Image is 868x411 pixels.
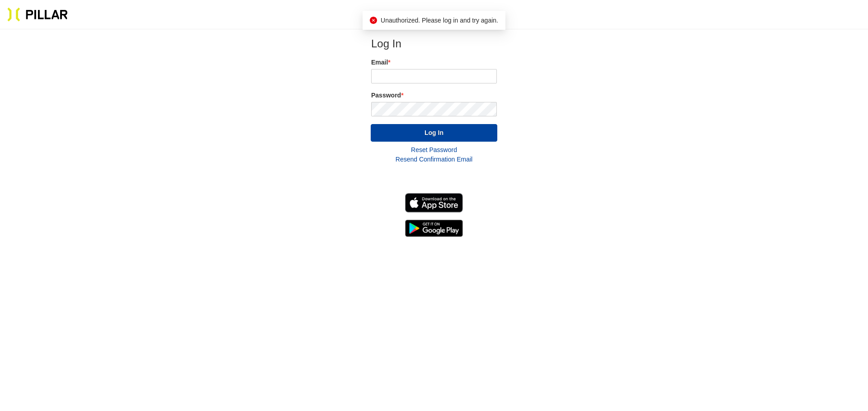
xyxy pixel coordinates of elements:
[7,7,68,22] img: Pillar Technologies
[381,17,498,24] span: Unauthorized. Please log in and try again.
[371,58,497,67] label: Email
[411,146,457,153] a: Reset Password
[405,193,463,212] img: Download on the App Store
[371,124,497,142] button: Log In
[370,17,377,24] span: close-circle
[396,156,472,163] a: Resend Confirmation Email
[371,37,497,51] h2: Log In
[371,91,497,100] label: Password
[405,220,463,237] img: Get it on Google Play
